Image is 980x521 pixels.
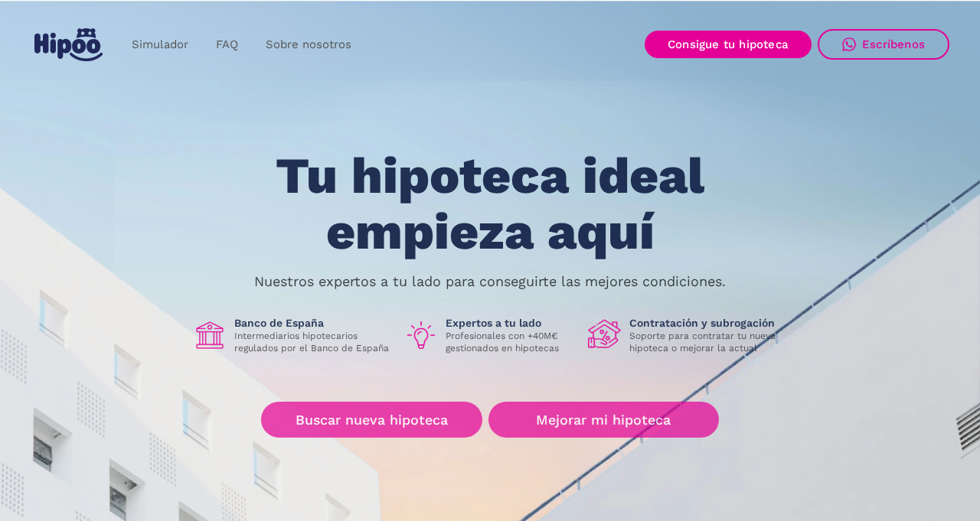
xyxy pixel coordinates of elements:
[261,402,482,438] a: Buscar nueva hipoteca
[862,37,925,51] div: Escríbenos
[202,30,252,60] a: FAQ
[118,30,202,60] a: Simulador
[818,29,949,60] a: Escríbenos
[488,402,719,438] a: Mejorar mi hipoteca
[200,149,780,260] h1: Tu hipoteca ideal empieza aquí
[234,330,392,354] p: Intermediarios hipotecarios regulados por el Banco de España
[629,330,787,354] p: Soporte para contratar tu nueva hipoteca o mejorar la actual
[234,316,392,330] h1: Banco de España
[629,316,787,330] h1: Contratación y subrogación
[254,275,726,288] p: Nuestros expertos a tu lado para conseguirte las mejores condiciones.
[252,30,365,60] a: Sobre nosotros
[446,330,576,354] p: Profesionales con +40M€ gestionados en hipotecas
[645,31,812,58] a: Consigue tu hipoteca
[446,316,576,330] h1: Expertos a tu lado
[31,22,106,67] a: home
